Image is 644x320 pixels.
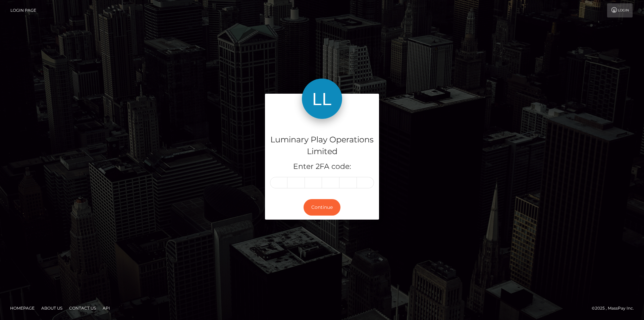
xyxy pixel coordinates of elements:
h4: Luminary Play Operations Limited [270,134,374,157]
button: Continue [304,199,340,216]
a: Login Page [10,3,36,17]
a: About Us [39,303,65,313]
img: Luminary Play Operations Limited [302,79,342,119]
div: © 2025 , MassPay Inc. [592,305,639,312]
a: API [100,303,113,313]
a: Contact Us [66,303,99,313]
a: Homepage [7,303,37,313]
h5: Enter 2FA code: [270,162,374,172]
a: Login [607,3,633,17]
